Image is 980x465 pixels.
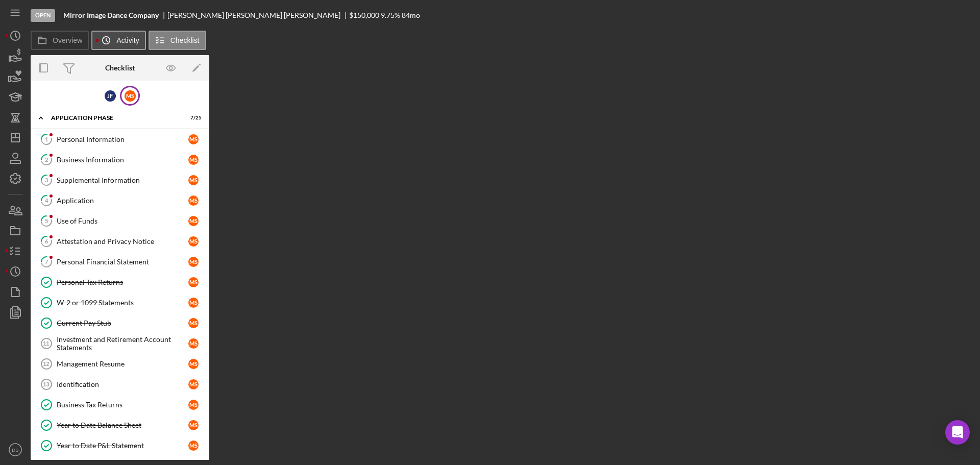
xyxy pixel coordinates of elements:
div: Identification [57,380,188,388]
div: Business Tax Returns [57,401,188,409]
div: [PERSON_NAME] [PERSON_NAME] [PERSON_NAME] [167,11,349,19]
div: 84 mo [402,11,420,19]
tspan: 3 [45,177,48,183]
div: M S [125,90,136,102]
div: Attestation and Privacy Notice [57,237,188,246]
label: Checklist [170,36,200,44]
div: M S [188,155,199,165]
a: 6Attestation and Privacy NoticeMS [36,231,204,252]
label: Overview [53,36,82,44]
div: Application Phase [51,115,176,121]
div: 7 / 25 [183,115,202,121]
div: Checklist [105,64,135,72]
a: 11Investment and Retirement Account StatementsMS [36,333,204,354]
b: Mirror Image Dance Company [63,11,159,19]
div: Year to Date Balance Sheet [57,421,188,429]
tspan: 5 [45,217,48,224]
div: M S [188,338,199,349]
text: DS [12,447,18,453]
div: M S [188,134,199,144]
div: Personal Tax Returns [57,278,188,286]
tspan: 13 [43,381,49,387]
div: M S [188,175,199,185]
div: M S [188,236,199,247]
div: M S [188,400,199,410]
a: 1Personal InformationMS [36,129,204,150]
button: DS [5,439,26,460]
div: 9.75 % [381,11,400,19]
div: Business Information [57,156,188,164]
tspan: 7 [45,258,48,265]
button: Overview [31,31,89,50]
div: M S [188,257,199,267]
div: Current Pay Stub [57,319,188,327]
button: Checklist [149,31,206,50]
div: M S [188,195,199,206]
div: Management Resume [57,360,188,368]
div: M S [188,359,199,369]
label: Activity [116,36,139,44]
span: $150,000 [349,11,379,19]
a: Personal Tax ReturnsMS [36,272,204,292]
div: Supplemental Information [57,176,188,184]
a: 3Supplemental InformationMS [36,170,204,190]
div: M S [188,318,199,328]
div: M S [188,379,199,389]
div: Personal Information [57,135,188,143]
a: 2Business InformationMS [36,150,204,170]
tspan: 4 [45,197,48,204]
div: Investment and Retirement Account Statements [57,335,188,352]
div: M S [188,420,199,430]
div: M S [188,298,199,308]
a: 7Personal Financial StatementMS [36,252,204,272]
div: Open Intercom Messenger [945,420,970,445]
a: 4ApplicationMS [36,190,204,211]
div: W-2 or 1099 Statements [57,299,188,307]
a: 5Use of FundsMS [36,211,204,231]
a: Current Pay StubMS [36,313,204,333]
div: Application [57,197,188,205]
div: Use of Funds [57,217,188,225]
div: J F [105,90,116,102]
div: Year to Date P&L Statement [57,442,188,450]
tspan: 2 [45,156,48,163]
a: Year to Date Balance SheetMS [36,415,204,435]
a: Year to Date P&L StatementMS [36,435,204,456]
button: Activity [91,31,145,50]
div: M S [188,440,199,451]
a: 13IdentificationMS [36,374,204,395]
div: M S [188,216,199,226]
a: Business Tax ReturnsMS [36,395,204,415]
div: Personal Financial Statement [57,258,188,266]
tspan: 11 [43,340,49,347]
tspan: 12 [43,361,49,367]
div: Open [31,9,55,22]
tspan: 6 [45,238,48,244]
a: 12Management ResumeMS [36,354,204,374]
tspan: 1 [45,136,48,142]
a: W-2 or 1099 StatementsMS [36,292,204,313]
div: M S [188,277,199,287]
